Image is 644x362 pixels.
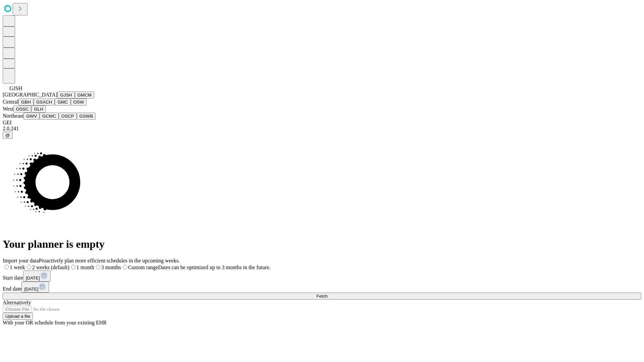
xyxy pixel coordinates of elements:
button: GLH [31,106,46,113]
span: 2 weeks (default) [32,264,69,270]
span: [GEOGRAPHIC_DATA] [3,92,57,98]
button: GJSH [57,92,75,99]
h1: Your planner is empty [3,238,641,250]
span: Custom range [128,264,158,270]
div: GEI [3,120,641,126]
input: 3 months [96,265,100,269]
span: Import your data [3,258,39,263]
div: 2.0.241 [3,126,641,132]
div: End date [3,282,641,293]
input: 1 month [71,265,75,269]
button: [DATE] [21,282,49,293]
span: @ [5,133,10,138]
span: Dates can be optimized up to 3 months in the future. [158,264,270,270]
span: Northeast [3,113,23,119]
span: [DATE] [24,287,38,292]
button: GCMC [40,113,59,120]
span: 1 month [76,264,94,270]
div: Start date [3,270,641,282]
button: @ [3,132,13,139]
button: OSCP [59,113,77,120]
button: GBH [18,99,34,106]
span: Fetch [316,294,327,299]
span: Proactively plan more efficient schedules in the upcoming weeks. [39,258,180,263]
button: [DATE] [23,270,51,282]
button: GWV [23,113,40,120]
span: 1 week [10,264,25,270]
span: 3 months [101,264,121,270]
input: Custom rangeDates can be optimized up to 3 months in the future. [123,265,127,269]
span: Alternatively [3,300,31,305]
button: GSWB [77,113,96,120]
button: GMCM [75,92,94,99]
span: Central [3,99,18,105]
span: [DATE] [26,276,40,281]
button: Fetch [3,293,641,300]
input: 2 weeks (default) [27,265,31,269]
span: With your OR schedule from your existing EHR [3,320,107,325]
span: GJSH [9,85,22,91]
button: GMC [55,99,70,106]
button: GSACH [34,99,55,106]
button: Upload a file [3,313,33,320]
span: West [3,106,13,112]
button: OSW [71,99,87,106]
input: 1 week [4,265,9,269]
button: OSSC [13,106,32,113]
